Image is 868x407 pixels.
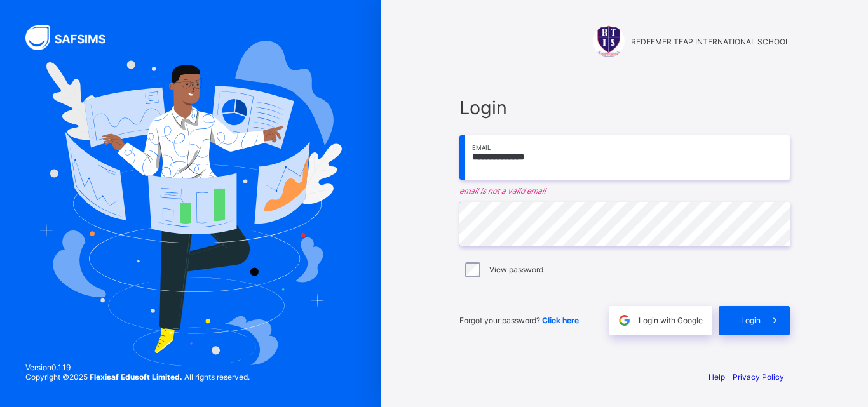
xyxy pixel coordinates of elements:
a: Privacy Policy [733,372,784,382]
span: Version 0.1.19 [25,363,250,372]
em: email is not a valid email [459,186,790,196]
img: google.396cfc9801f0270233282035f929180a.svg [617,313,632,328]
label: View password [489,265,543,274]
a: Click here [542,316,579,325]
span: Forgot your password? [459,316,579,325]
span: Login with Google [639,316,703,325]
img: Hero Image [39,41,342,366]
strong: Flexisaf Edusoft Limited. [90,372,182,382]
a: Help [709,372,725,382]
span: Login [741,316,761,325]
span: REDEEMER TEAP INTERNATIONAL SCHOOL [631,37,790,46]
img: SAFSIMS Logo [25,25,121,50]
span: Copyright © 2025 All rights reserved. [25,372,250,382]
span: Login [459,97,790,119]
